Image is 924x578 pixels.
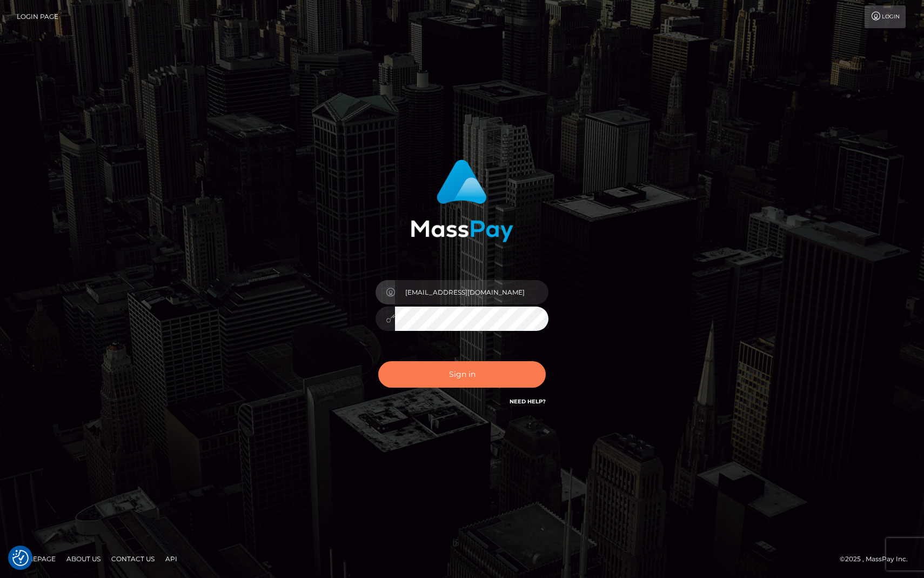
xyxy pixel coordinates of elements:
input: Username... [395,280,548,304]
a: Login [865,5,906,28]
a: About Us [62,550,105,567]
a: Login Page [17,5,58,28]
img: MassPay Login [411,160,513,242]
div: © 2025 , MassPay Inc. [840,553,916,565]
a: API [161,550,182,567]
button: Consent Preferences [12,550,29,566]
a: Homepage [12,550,60,567]
a: Contact Us [107,550,159,567]
button: Sign in [378,361,546,388]
a: Need Help? [510,398,546,405]
img: Revisit consent button [12,550,29,566]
